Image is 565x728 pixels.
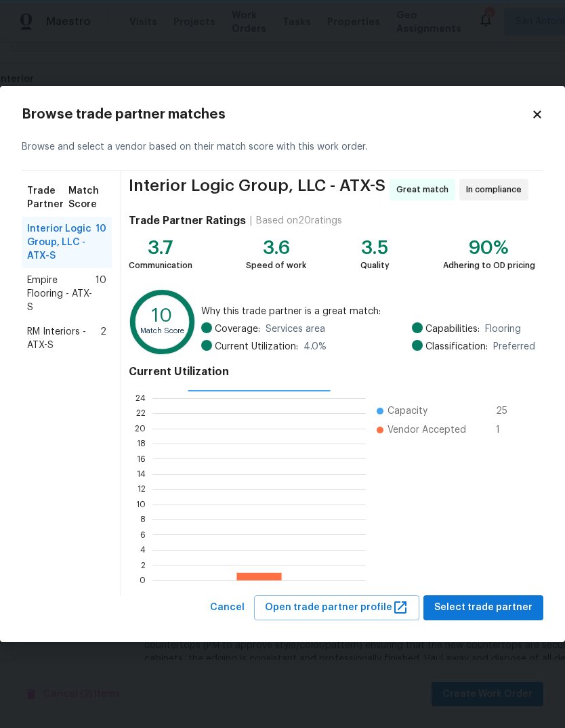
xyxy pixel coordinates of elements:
[266,322,325,336] span: Services area
[135,394,146,402] text: 24
[246,259,306,272] div: Speed of work
[360,241,390,255] div: 3.5
[137,454,146,463] text: 16
[68,184,106,211] span: Match Score
[140,546,146,554] text: 4
[129,365,535,379] h4: Current Utilization
[246,241,306,255] div: 3.6
[141,561,146,569] text: 2
[215,322,260,336] span: Coverage:
[22,124,543,171] div: Browse and select a vendor based on their match score with this work order.
[129,241,192,255] div: 3.7
[360,259,390,272] div: Quality
[140,530,146,538] text: 6
[135,425,146,433] text: 20
[136,500,146,509] text: 10
[246,214,256,228] div: |
[96,222,106,263] span: 10
[443,241,535,255] div: 90%
[256,214,342,228] div: Based on 20 ratings
[100,325,106,352] span: 2
[27,274,96,314] span: Empire Flooring - ATX-S
[466,183,527,196] span: In compliance
[254,595,419,620] button: Open trade partner profile
[304,340,327,354] span: 4.0 %
[496,404,518,418] span: 25
[137,470,146,478] text: 14
[388,423,466,437] span: Vendor Accepted
[96,274,106,314] span: 10
[485,322,521,336] span: Flooring
[27,184,68,211] span: Trade Partner
[265,599,409,616] span: Open trade partner profile
[129,179,385,200] span: Interior Logic Group, LLC - ATX-S
[152,307,172,326] text: 10
[443,259,535,272] div: Adhering to OD pricing
[388,404,427,418] span: Capacity
[423,595,543,620] button: Select trade partner
[129,214,246,228] h4: Trade Partner Ratings
[396,183,454,196] span: Great match
[129,259,192,272] div: Communication
[201,305,535,318] span: Why this trade partner is a great match:
[493,340,535,354] span: Preferred
[210,599,245,616] span: Cancel
[425,340,488,354] span: Classification:
[22,108,531,121] h2: Browse trade partner matches
[140,515,146,523] text: 8
[205,595,250,620] button: Cancel
[27,222,96,263] span: Interior Logic Group, LLC - ATX-S
[136,409,146,417] text: 22
[27,325,100,352] span: RM Interiors - ATX-S
[137,440,146,448] text: 18
[138,485,146,493] text: 12
[215,340,298,354] span: Current Utilization:
[425,322,480,336] span: Capabilities:
[434,599,532,616] span: Select trade partner
[140,327,184,335] text: Match Score
[496,423,518,437] span: 1
[140,576,146,584] text: 0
